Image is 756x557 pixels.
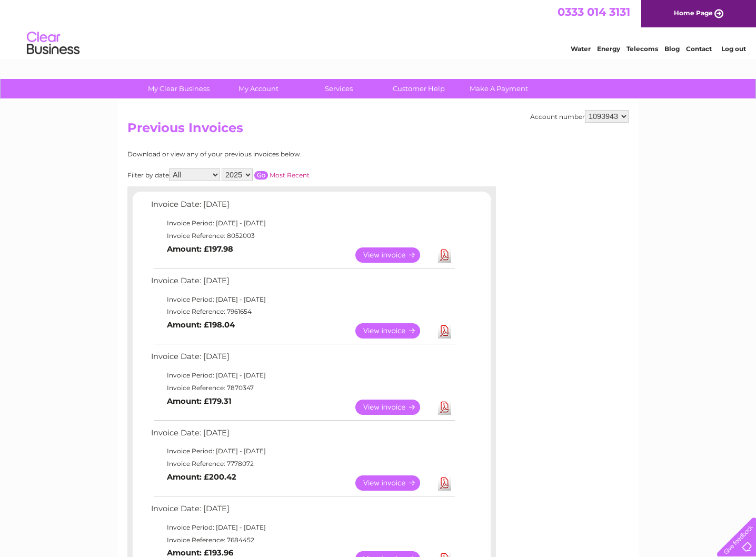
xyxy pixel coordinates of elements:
a: Download [438,400,451,415]
td: Invoice Period: [DATE] - [DATE] [148,293,456,306]
td: Invoice Date: [DATE] [148,350,456,369]
a: Blog [664,45,680,53]
td: Invoice Reference: 7870347 [148,382,456,394]
td: Invoice Period: [DATE] - [DATE] [148,521,456,534]
td: Invoice Reference: 7778072 [148,457,456,470]
a: Log out [721,45,746,53]
b: Amount: £200.42 [167,472,236,482]
b: Amount: £197.98 [167,244,233,254]
td: Invoice Date: [DATE] [148,274,456,293]
div: Filter by date [127,168,404,181]
a: 0333 014 3131 [558,5,630,18]
a: Most Recent [270,171,310,179]
div: Download or view any of your previous invoices below. [127,151,404,158]
td: Invoice Period: [DATE] - [DATE] [148,217,456,230]
a: Make A Payment [455,79,542,98]
img: logo.png [26,27,80,59]
a: View [355,247,433,263]
a: View [355,475,433,491]
a: Download [438,323,451,339]
a: Contact [686,45,712,53]
td: Invoice Date: [DATE] [148,197,456,217]
td: Invoice Reference: 8052003 [148,230,456,242]
a: View [355,323,433,339]
td: Invoice Date: [DATE] [148,426,456,445]
b: Amount: £198.04 [167,320,235,330]
td: Invoice Period: [DATE] - [DATE] [148,445,456,457]
a: Energy [597,45,620,53]
a: Download [438,475,451,491]
td: Invoice Date: [DATE] [148,502,456,521]
a: Customer Help [375,79,462,98]
td: Invoice Period: [DATE] - [DATE] [148,369,456,382]
td: Invoice Reference: 7684452 [148,534,456,546]
a: View [355,400,433,415]
a: Telecoms [626,45,658,53]
td: Invoice Reference: 7961654 [148,305,456,318]
a: Download [438,247,451,263]
h2: Previous Invoices [127,121,629,141]
b: Amount: £179.31 [167,396,232,406]
a: My Clear Business [135,79,222,98]
a: Services [295,79,382,98]
div: Clear Business is a trading name of Verastar Limited (registered in [GEOGRAPHIC_DATA] No. 3667643... [130,6,628,51]
a: Water [571,45,591,53]
div: Account number [530,110,629,123]
a: My Account [215,79,302,98]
